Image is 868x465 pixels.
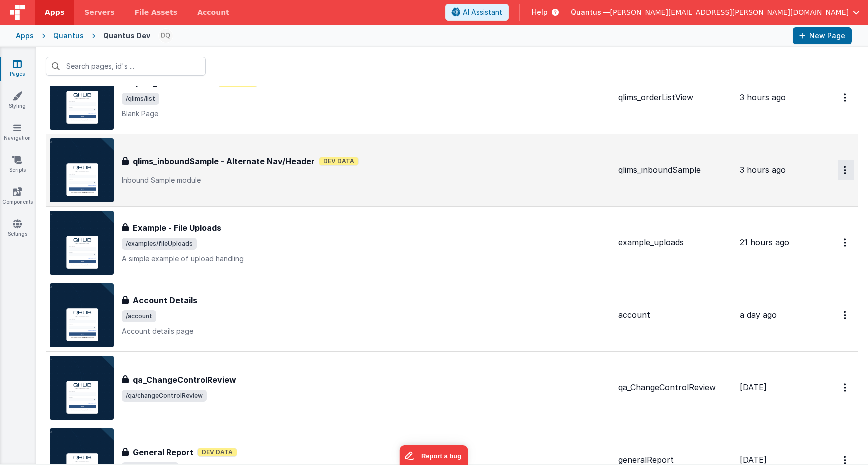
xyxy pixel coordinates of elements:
[740,92,786,102] span: 3 hours ago
[45,7,64,17] span: Apps
[122,254,610,264] p: A simple example of upload handling
[571,7,860,17] button: Quantus — [PERSON_NAME][EMAIL_ADDRESS][PERSON_NAME][DOMAIN_NAME]
[740,310,777,320] span: a day ago
[133,374,236,386] h3: qa_ChangeControlReview
[135,7,178,17] span: File Assets
[16,31,34,41] div: Apps
[122,238,197,250] span: /examples/fileUploads
[618,237,732,248] div: example_uploads
[740,455,767,465] span: [DATE]
[838,305,854,325] button: Options
[838,87,854,108] button: Options
[133,222,221,234] h3: Example - File Uploads
[133,155,315,167] h3: qlims_inboundSample - Alternate Nav/Header
[740,165,786,175] span: 3 hours ago
[610,7,849,17] span: [PERSON_NAME][EMAIL_ADDRESS][PERSON_NAME][DOMAIN_NAME]
[618,309,732,321] div: account
[838,160,854,180] button: Options
[103,31,150,41] div: Quantus Dev
[197,448,237,457] span: Dev Data
[122,175,610,185] p: Inbound Sample module
[122,326,610,336] p: Account details page
[571,7,610,17] span: Quantus —
[793,27,852,44] button: New Page
[618,164,732,176] div: qlims_inboundSample
[838,232,854,253] button: Options
[122,310,156,322] span: /account
[618,382,732,393] div: qa_ChangeControlReview
[133,446,193,458] h3: General Report
[319,157,359,166] span: Dev Data
[122,93,159,105] span: /qlims/list
[133,294,197,306] h3: Account Details
[46,57,206,76] input: Search pages, id's ...
[838,377,854,398] button: Options
[532,7,548,17] span: Help
[740,382,767,392] span: [DATE]
[159,29,173,43] img: 1021820d87a3b39413df04cdda3ae7ec
[740,237,789,247] span: 21 hours ago
[122,390,207,402] span: /qa/changeControlReview
[618,92,732,103] div: qlims_orderListView
[445,4,509,21] button: AI Assistant
[122,109,610,119] p: Blank Page
[84,7,114,17] span: Servers
[53,31,84,41] div: Quantus
[463,7,502,17] span: AI Assistant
